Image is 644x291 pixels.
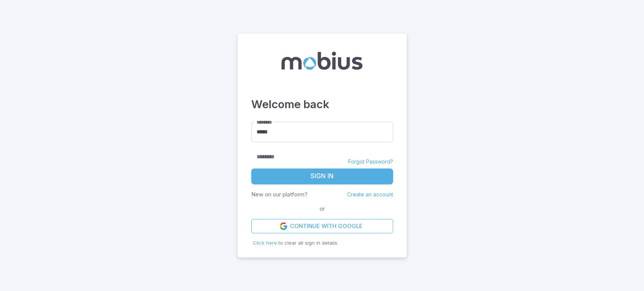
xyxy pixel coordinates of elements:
span: or [318,205,327,213]
h3: Welcome back [251,96,393,113]
a: Forgot Password? [348,158,393,165]
p: New on our platform? [251,190,307,199]
a: Continue with Google [251,219,393,233]
button: Sign In [251,168,393,184]
p: to clear all sign in details. [253,239,392,247]
a: Create an account [347,191,393,198]
span: Click here [253,240,277,246]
